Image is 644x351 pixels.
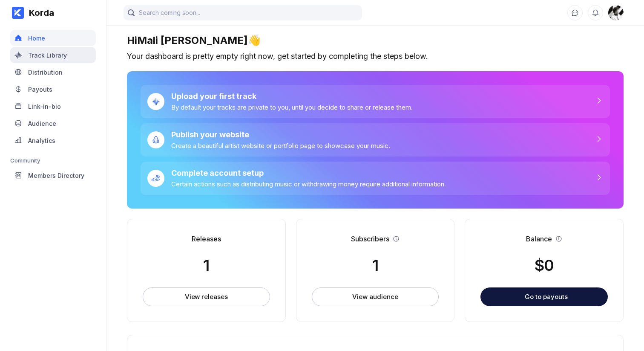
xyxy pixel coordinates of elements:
div: Create a beautiful artist website or portfolio page to showcase your music. [171,142,390,150]
a: Link-in-bio [10,98,96,115]
div: Complete account setup [171,168,446,177]
div: Korda [24,8,54,18]
div: Members Directory [28,172,84,179]
div: Distribution [28,69,63,76]
div: By default your tracks are private to you, until you decide to share or release them. [171,103,413,111]
div: Releases [192,235,221,243]
div: Your dashboard is pretty empty right now, get started by completing the steps below. [127,52,624,61]
div: Home [28,35,45,42]
button: Go to payouts [480,287,608,306]
a: Members Directory [10,167,96,184]
button: View audience [312,287,439,306]
div: Link-in-bio [28,103,61,110]
button: View releases [143,287,270,306]
div: Mali McCalla [608,5,624,20]
div: Upload your first track [171,92,413,101]
div: View releases [185,293,228,301]
div: Audience [28,120,56,127]
a: Complete account setupCertain actions such as distributing music or withdrawing money require add... [141,162,610,195]
div: Community [10,157,96,164]
div: Payouts [28,86,52,93]
div: Subscribers [351,235,389,243]
div: $ 0 [535,256,554,275]
a: Upload your first trackBy default your tracks are private to you, until you decide to share or re... [141,85,610,118]
div: 1 [372,256,378,275]
a: Audience [10,115,96,132]
input: Search coming soon... [124,5,362,20]
a: Analytics [10,132,96,149]
div: 1 [203,256,209,275]
div: Hi Mali [PERSON_NAME] 👋 [127,34,624,46]
a: Distribution [10,64,96,81]
div: Analytics [28,137,55,144]
a: Publish your websiteCreate a beautiful artist website or portfolio page to showcase your music. [141,123,610,157]
div: View audience [352,293,398,301]
div: Certain actions such as distributing music or withdrawing money require additional information. [171,180,446,188]
a: Home [10,30,96,47]
a: Track Library [10,47,96,64]
div: Track Library [28,52,67,59]
a: Payouts [10,81,96,98]
img: 160x160 [608,5,624,20]
div: Go to payouts [525,293,568,301]
div: Balance [526,235,552,243]
div: Publish your website [171,130,390,139]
